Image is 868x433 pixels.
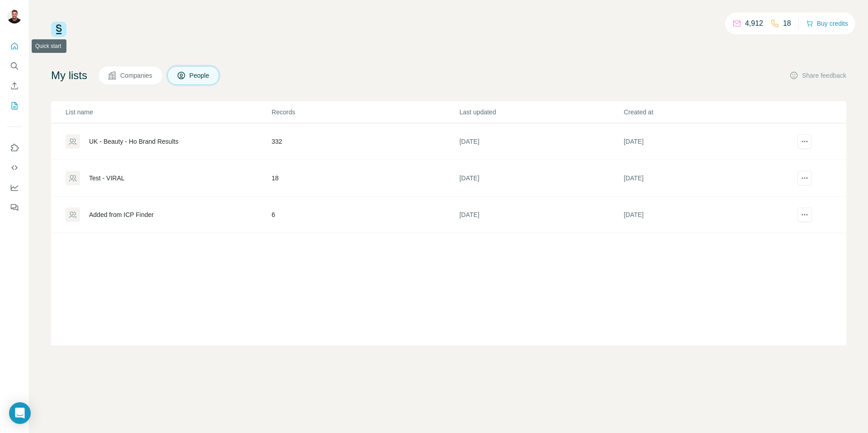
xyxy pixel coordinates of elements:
button: Dashboard [7,179,22,196]
p: Created at [624,108,787,117]
td: [DATE] [623,160,788,197]
button: Buy credits [806,17,848,30]
div: Added from ICP Finder [89,210,154,219]
p: Last updated [459,108,623,117]
span: People [189,71,210,80]
button: actions [797,134,812,149]
td: [DATE] [459,197,623,233]
img: Surfe Logo [51,22,66,37]
p: List name [66,108,271,117]
button: actions [797,207,812,222]
td: 6 [271,197,459,233]
button: Use Surfe on LinkedIn [7,140,22,156]
td: [DATE] [459,160,623,197]
div: Open Intercom Messenger [9,402,31,424]
button: Use Surfe API [7,160,22,176]
span: Companies [120,71,153,80]
div: UK - Beauty - Ho Brand Results [89,137,179,146]
button: Feedback [7,199,22,216]
button: Search [7,58,22,74]
button: Quick start [7,38,22,54]
p: 4,912 [745,18,763,29]
td: 18 [271,160,459,197]
td: [DATE] [623,123,788,160]
button: Enrich CSV [7,78,22,94]
button: Share feedback [789,71,846,80]
td: [DATE] [623,197,788,233]
td: 332 [271,123,459,160]
img: Avatar [7,9,22,24]
td: [DATE] [459,123,623,160]
button: actions [797,171,812,185]
button: My lists [7,98,22,114]
div: Test - VIRAL [89,174,125,183]
p: 18 [783,18,791,29]
h4: My lists [51,68,87,83]
p: Records [272,108,458,117]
